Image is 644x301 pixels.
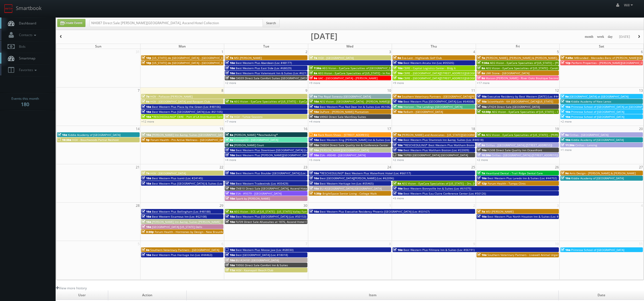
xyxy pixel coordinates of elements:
[236,215,306,218] span: Best Western Plus [GEOGRAPHIC_DATA] (Loc #50153)
[150,94,193,98] span: HGV - Pallazzo [PERSON_NAME]
[309,148,319,152] span: 10a
[234,99,341,103] span: AEG Vision - EyeCare Specialties of [US_STATE] – EyeCare in [GEOGRAPHIC_DATA]
[309,191,322,195] span: 1:30p
[640,49,643,55] span: 6
[225,215,235,218] span: 10a
[486,76,567,80] span: Maison [PERSON_NAME] - River Oaks Boutique Second Shoot
[142,230,154,234] span: 3:30p
[142,56,151,60] span: 10p
[309,181,319,185] span: 10a
[571,110,624,114] span: Primrose School of [GEOGRAPHIC_DATA]
[393,138,403,142] span: 10a
[179,44,186,49] span: Mon
[234,133,278,137] span: [PERSON_NAME] *Rescheduling*
[225,171,235,175] span: 10a
[152,105,221,109] span: Best Western Plus Plaza by the Green (Loc #48106)
[320,210,430,213] span: Best Western Plus Executive Residency Phoenix [GEOGRAPHIC_DATA] (Loc #03167)
[152,220,220,224] span: [PERSON_NAME] Inn &amp; Suites [PERSON_NAME]
[318,76,377,80] span: GAC - [GEOGRAPHIC_DATA] - [PERSON_NAME]
[236,220,319,224] span: FLF39 Direct Sale Alluxsuites at 1876, Ascend Hotel Collection
[477,56,485,60] span: 7a
[309,120,320,123] a: +4 more
[225,66,235,70] span: 10a
[617,33,632,40] button: [DATE]
[571,99,611,103] span: Kiddie Academy of New Lenox
[309,56,317,60] span: 7a
[309,76,317,80] span: 9a
[236,263,288,267] span: TX950 Direct Sale Comfort Inn & Suites
[387,88,392,93] span: 10
[387,164,392,170] span: 24
[477,76,485,80] span: 9a
[21,101,29,108] strong: 180
[393,61,403,65] span: 10a
[477,158,488,162] a: +2 more
[487,94,565,98] span: Executive Residency by Best Western [DATE] (Loc #44764)
[393,81,404,85] a: +9 more
[393,196,404,200] a: +5 more
[403,61,454,65] span: Best Western Arcata Inn (Loc #05505)
[225,210,233,213] span: 8a
[477,153,491,157] span: 10:30a
[624,3,635,8] span: Will
[16,33,38,37] span: Contacts
[393,110,403,114] span: 10a
[236,196,270,200] span: Spark by [PERSON_NAME]
[487,176,557,180] span: Best Western Plus Laredo Inn & Suites (Loc #44702)
[393,186,403,190] span: 10a
[236,253,288,257] span: Best [GEOGRAPHIC_DATA] (Loc #18018)
[403,153,468,157] span: TXP80 [GEOGRAPHIC_DATA] [GEOGRAPHIC_DATA]
[477,176,487,180] span: 10a
[554,88,559,93] span: 12
[142,94,149,98] span: 7a
[219,164,224,170] span: 22
[318,94,371,98] span: The Royal Sonesta [GEOGRAPHIC_DATA]
[236,148,321,152] span: Best Western Plus Downtown [GEOGRAPHIC_DATA] (Loc #48199)
[402,181,566,185] span: AEG Vision - EyeCare Specialties of [US_STATE] – Drs. [PERSON_NAME] and [PERSON_NAME]-Ost and Ass...
[236,153,328,157] span: Best Western Plus [PERSON_NAME][GEOGRAPHIC_DATA] (Loc #66006)
[318,71,412,75] span: AEG Vision - EyeCare Specialties of [US_STATE] - In Focus Vision Center
[561,56,573,60] span: 7:45a
[11,96,39,101] span: Events this month
[320,143,388,147] span: CNB04 Direct Sale Quality Inn & Conference Center
[402,133,489,137] span: [PERSON_NAME] and Associates - [US_STATE][GEOGRAPHIC_DATA]
[309,153,319,157] span: 10a
[346,44,353,49] span: Wed
[16,56,35,61] span: Smartmap
[142,138,150,142] span: 5p
[477,61,489,65] span: 7:30a
[263,19,280,27] button: Search
[58,138,71,142] span: 10:30a
[142,220,151,224] span: 10a
[403,110,443,114] span: ReBath - [GEOGRAPHIC_DATA]
[487,99,553,103] span: ScionHealth - KH [GEOGRAPHIC_DATA][US_STATE]
[387,126,392,132] span: 17
[152,56,229,60] span: [US_STATE] de [GEOGRAPHIC_DATA] - [GEOGRAPHIC_DATA]
[236,71,310,75] span: Best Western Plus Valemount Inn & Suites (Loc #62120)
[393,105,403,109] span: 10a
[477,81,490,85] a: +17 more
[225,148,235,152] span: 10a
[554,126,559,132] span: 19
[561,105,570,109] span: 10a
[135,203,140,208] span: 28
[561,115,570,119] span: 10a
[393,66,403,70] span: 10a
[309,115,319,119] span: 10a
[393,76,403,80] span: 10a
[487,253,598,257] span: Southern Veterinary Partners - Livewell Animal Urgent Care of [GEOGRAPHIC_DATA]
[393,94,401,98] span: 9a
[403,138,483,142] span: Best Western Plus Shamrock Inn &amp; Suites (Loc #44518)
[320,138,402,142] span: Best Western King [PERSON_NAME] Inn & Suites (Loc #62106)
[236,186,322,190] span: CNB10 Direct Sale [GEOGRAPHIC_DATA], Ascend Hotel Collection
[638,126,643,132] span: 20
[561,176,570,180] span: 10a
[236,76,308,80] span: CA559 Direct Sale Comfort Suites [GEOGRAPHIC_DATA]
[234,138,278,142] span: Concept3D - [GEOGRAPHIC_DATA]
[234,115,263,119] span: HGV - Tahoe Seasons
[56,286,87,290] a: View more history
[142,248,149,252] span: 8a
[142,115,151,119] span: 10a
[225,153,235,157] span: 10a
[142,210,151,213] span: 10a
